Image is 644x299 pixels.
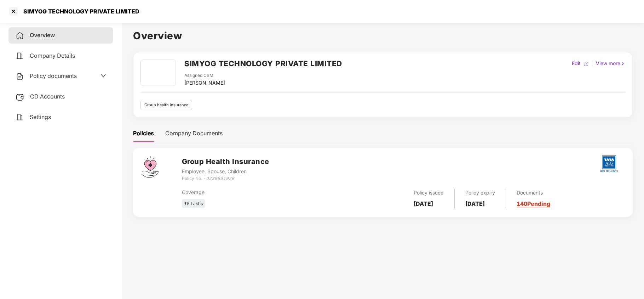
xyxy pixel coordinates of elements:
[182,188,329,196] div: Coverage
[30,93,65,100] span: CD Accounts
[16,52,24,60] img: svg+xml;base64,PHN2ZyB4bWxucz0iaHR0cDovL3d3dy53My5vcmcvMjAwMC9zdmciIHdpZHRoPSIyNCIgaGVpZ2h0PSIyNC...
[133,28,633,44] h1: Overview
[583,61,588,66] img: editIcon
[16,113,24,122] img: svg+xml;base64,PHN2ZyB4bWxucz0iaHR0cDovL3d3dy53My5vcmcvMjAwMC9zdmciIHdpZHRoPSIyNCIgaGVpZ2h0PSIyNC...
[100,73,106,79] span: down
[30,72,77,79] span: Policy documents
[414,200,433,207] b: [DATE]
[142,156,159,178] img: svg+xml;base64,PHN2ZyB4bWxucz0iaHR0cDovL3d3dy53My5vcmcvMjAwMC9zdmciIHdpZHRoPSI0Ny43MTQiIGhlaWdodD...
[30,113,51,120] span: Settings
[16,93,24,101] img: svg+xml;base64,PHN2ZyB3aWR0aD0iMjUiIGhlaWdodD0iMjQiIHZpZXdCb3g9IjAgMCAyNSAyNCIgZmlsbD0ibm9uZSIgeG...
[465,189,495,197] div: Policy expiry
[182,156,269,167] h3: Group Health Insurance
[517,200,550,207] a: 140 Pending
[465,200,485,207] b: [DATE]
[16,72,24,81] img: svg+xml;base64,PHN2ZyB4bWxucz0iaHR0cDovL3d3dy53My5vcmcvMjAwMC9zdmciIHdpZHRoPSIyNCIgaGVpZ2h0PSIyNC...
[206,176,234,181] i: 0239831926
[140,100,192,110] div: Group health insurance
[594,60,627,67] div: View more
[30,52,75,59] span: Company Details
[570,60,582,67] div: Edit
[184,72,225,79] div: Assigned CSM
[133,129,154,138] div: Policies
[165,129,223,138] div: Company Documents
[182,175,269,182] div: Policy No. -
[184,58,342,69] h2: SIMYOG TECHNOLOGY PRIVATE LIMITED
[182,199,205,209] div: ₹5 Lakhs
[16,32,24,40] img: svg+xml;base64,PHN2ZyB4bWxucz0iaHR0cDovL3d3dy53My5vcmcvMjAwMC9zdmciIHdpZHRoPSIyNCIgaGVpZ2h0PSIyNC...
[597,151,621,176] img: tatag.png
[182,168,269,175] div: Employee, Spouse, Children
[517,189,550,197] div: Documents
[30,32,55,39] span: Overview
[414,189,444,197] div: Policy issued
[19,8,139,15] div: SIMYOG TECHNOLOGY PRIVATE LIMITED
[590,60,594,67] div: |
[184,79,225,87] div: [PERSON_NAME]
[620,61,625,66] img: rightIcon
